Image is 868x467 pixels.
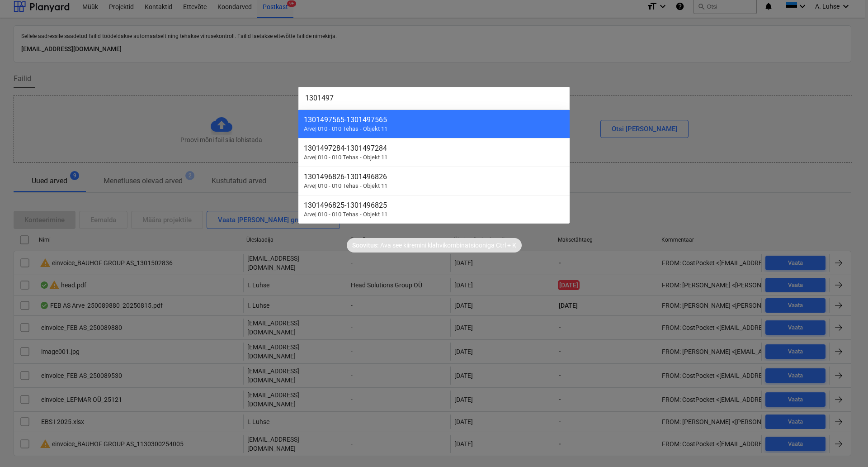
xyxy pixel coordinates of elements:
div: 1301496826-1301496826Arve| 010 - 010 Tehas - Objekt 11 [298,167,570,195]
span: Arve | 010 - 010 Tehas - Objekt 11 [304,211,387,218]
div: 1301497565 - 1301497565 [304,115,564,124]
span: Arve | 010 - 010 Tehas - Objekt 11 [304,125,387,132]
p: Ava see kiiremini klahvikombinatsiooniga [380,241,495,250]
div: Soovitus:Ava see kiiremini klahvikombinatsioonigaCtrl + K [347,238,522,253]
iframe: Chat Widget [823,424,868,467]
div: 1301497284 - 1301497284 [304,144,564,152]
div: 1301497284-1301497284Arve| 010 - 010 Tehas - Objekt 11 [298,138,570,167]
div: 1301496826 - 1301496826 [304,172,564,181]
div: 1301496825 - 1301496825 [304,201,564,210]
div: 1301496825-1301496825Arve| 010 - 010 Tehas - Objekt 11 [298,195,570,224]
p: Ctrl + K [496,241,516,250]
span: Arve | 010 - 010 Tehas - Objekt 11 [304,182,387,189]
p: Soovitus: [352,241,379,250]
div: 1301497565-1301497565Arve| 010 - 010 Tehas - Objekt 11 [298,110,570,138]
div: Vestlusvidin [823,424,868,467]
span: Arve | 010 - 010 Tehas - Objekt 11 [304,154,387,161]
input: Otsi projekte, eelarveridu, lepinguid, akte, alltöövõtjaid... [298,87,570,110]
